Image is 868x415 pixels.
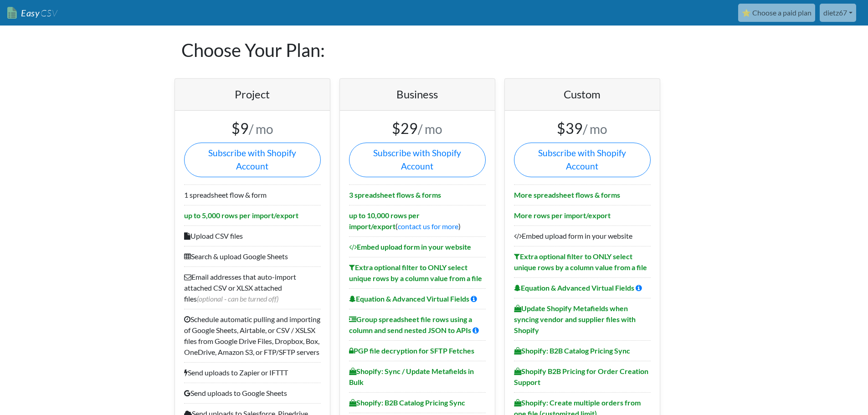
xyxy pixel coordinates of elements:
li: ( ) [349,205,486,236]
b: PGP file decryption for SFTP Fetches [349,346,474,355]
b: Shopify: B2B Catalog Pricing Sync [514,346,630,355]
b: Extra optional filter to ONLY select unique rows by a column value from a file [514,252,647,272]
b: Equation & Advanced Virtual Fields [514,283,634,292]
h3: $9 [184,120,321,137]
h1: Choose Your Plan: [181,26,687,75]
li: Embed upload form in your website [514,225,651,246]
h4: Project [184,88,321,101]
li: 1 spreadsheet flow & form [184,184,321,205]
a: ⭐ Choose a paid plan [738,4,815,22]
li: Schedule automatic pulling and importing of Google Sheets, Airtable, or CSV / XSLSX files from Go... [184,309,321,362]
b: up to 5,000 rows per import/export [184,211,298,220]
li: Email addresses that auto-import attached CSV or XLSX attached files [184,266,321,309]
b: Shopify B2B Pricing for Order Creation Support [514,367,648,386]
a: EasyCSV [7,4,57,22]
b: up to 10,000 rows per import/export [349,211,420,231]
small: / mo [418,121,442,137]
a: Subscribe with Shopify Account [349,143,486,177]
small: / mo [249,121,273,137]
a: contact us for more [398,222,458,231]
b: Shopify: Sync / Update Metafields in Bulk [349,367,474,386]
h3: $29 [349,120,486,137]
b: More spreadsheet flows & forms [514,190,620,199]
b: Group spreadsheet file rows using a column and send nested JSON to APIs [349,315,472,334]
span: CSV [40,7,57,19]
b: Shopify: B2B Catalog Pricing Sync [349,398,465,407]
li: Upload CSV files [184,225,321,246]
li: Send uploads to Google Sheets [184,383,321,403]
b: Embed upload form in your website [349,242,471,251]
b: 3 spreadsheet flows & forms [349,190,441,199]
span: (optional - can be turned off) [197,294,278,303]
a: Subscribe with Shopify Account [514,143,651,177]
li: Search & upload Google Sheets [184,246,321,266]
a: dietz67 [820,4,856,22]
b: Extra optional filter to ONLY select unique rows by a column value from a file [349,263,482,282]
h3: $39 [514,120,651,137]
small: / mo [583,121,607,137]
b: More rows per import/export [514,211,611,220]
b: Equation & Advanced Virtual Fields [349,294,469,303]
b: Update Shopify Metafields when syncing vendor and supplier files with Shopify [514,304,636,334]
a: Subscribe with Shopify Account [184,143,321,177]
h4: Custom [514,88,651,101]
h4: Business [349,88,486,101]
li: Send uploads to Zapier or IFTTT [184,362,321,383]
